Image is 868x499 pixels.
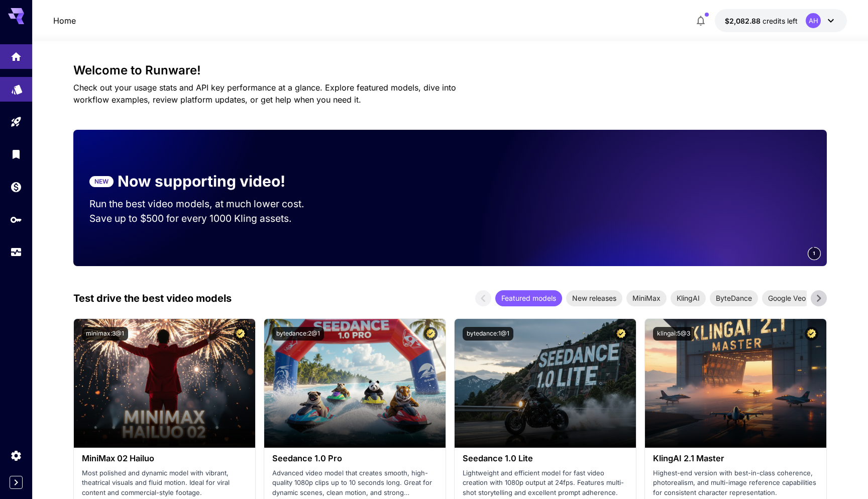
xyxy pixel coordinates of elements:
h3: Welcome to Runware! [73,63,827,77]
span: KlingAI [671,293,706,303]
div: KlingAI [671,290,706,306]
div: Models [11,80,23,93]
button: $2,082.884AH [715,9,847,32]
p: Run the best video models, at much lower cost. [89,197,323,211]
img: alt [645,319,826,448]
div: Featured models [495,290,562,306]
div: API Keys [10,213,22,226]
button: Certified Model – Vetted for best performance and includes a commercial license. [234,327,247,341]
p: Highest-end version with best-in-class coherence, photorealism, and multi-image reference capabil... [653,468,818,498]
p: Lightweight and efficient model for fast video creation with 1080p output at 24fps. Features mult... [463,468,628,498]
div: Library [10,148,22,160]
h3: Seedance 1.0 Pro [272,454,438,463]
button: minimax:3@1 [82,327,128,341]
img: alt [455,319,636,448]
span: Check out your usage stats and API key performance at a glance. Explore featured models, dive int... [73,82,456,105]
span: 1 [813,249,816,257]
span: Google Veo [762,293,812,303]
span: New releases [566,293,622,303]
div: Usage [10,246,22,259]
h3: MiniMax 02 Hailuo [82,454,247,463]
p: Test drive the best video models [73,291,232,306]
button: bytedance:2@1 [272,327,324,341]
img: alt [264,319,446,448]
span: credits left [763,17,798,25]
div: Settings [10,449,22,462]
div: MiniMax [626,290,667,306]
button: Expand sidebar [10,476,23,489]
div: Home [10,47,22,60]
h3: KlingAI 2.1 Master [653,454,818,463]
div: New releases [566,290,622,306]
button: Certified Model – Vetted for best performance and includes a commercial license. [805,327,818,341]
a: Home [53,15,76,27]
p: Save up to $500 for every 1000 Kling assets. [89,211,323,226]
div: $2,082.884 [725,16,798,26]
h3: Seedance 1.0 Lite [463,454,628,463]
img: alt [74,319,255,448]
p: Now supporting video! [118,170,285,193]
button: Certified Model – Vetted for best performance and includes a commercial license. [614,327,628,341]
div: Wallet [10,181,22,193]
button: klingai:5@3 [653,327,694,341]
p: Advanced video model that creates smooth, high-quality 1080p clips up to 10 seconds long. Great f... [272,468,438,498]
nav: breadcrumb [53,15,76,27]
div: AH [806,13,821,28]
button: Certified Model – Vetted for best performance and includes a commercial license. [424,327,438,341]
button: bytedance:1@1 [463,327,513,341]
p: Most polished and dynamic model with vibrant, theatrical visuals and fluid motion. Ideal for vira... [82,468,247,498]
div: Playground [10,116,22,128]
span: $2,082.88 [725,17,763,25]
div: ByteDance [710,290,758,306]
span: Featured models [495,293,562,303]
span: ByteDance [710,293,758,303]
p: NEW [94,177,108,186]
span: MiniMax [626,293,667,303]
div: Google Veo [762,290,812,306]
